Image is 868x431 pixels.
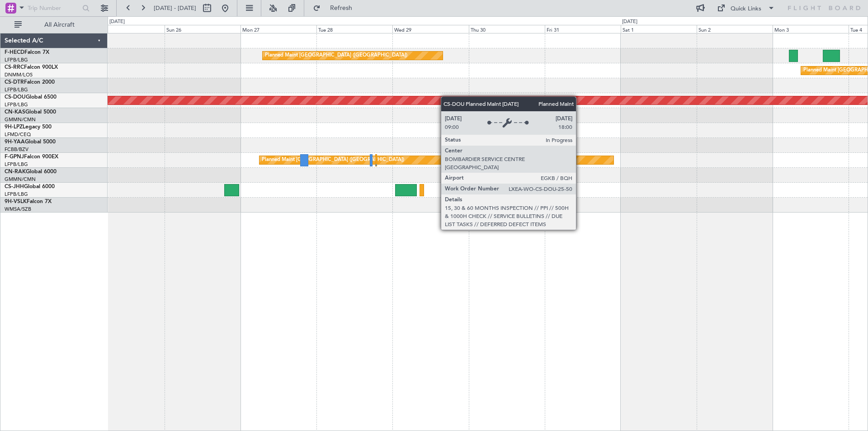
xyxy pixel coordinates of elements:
[5,109,25,115] span: CN-KAS
[5,71,33,78] a: DNMM/LOS
[109,18,125,26] div: [DATE]
[309,1,363,15] button: Refresh
[28,1,80,15] input: Trip Number
[24,22,95,28] span: All Aircraft
[5,50,49,55] a: F-HECDFalcon 7X
[5,80,55,85] a: CS-DTRFalcon 2000
[5,176,36,183] a: GMMN/CMN
[5,184,55,189] a: CS-JHHGlobal 6000
[731,5,761,14] div: Quick Links
[5,154,58,160] a: F-GPNJFalcon 900EX
[165,25,241,33] div: Sun 26
[697,25,773,33] div: Sun 2
[712,1,779,15] button: Quick Links
[5,80,24,85] span: CS-DTR
[392,25,468,33] div: Wed 29
[5,199,27,204] span: 9H-VSLK
[5,169,57,175] a: CN-RAKGlobal 6000
[621,25,697,33] div: Sat 1
[316,25,392,33] div: Tue 28
[5,169,26,175] span: CN-RAK
[5,65,58,70] a: CS-RRCFalcon 900LX
[5,199,52,204] a: 9H-VSLKFalcon 7X
[5,95,57,100] a: CS-DOUGlobal 6500
[10,18,98,32] button: All Aircraft
[469,25,545,33] div: Thu 30
[5,124,52,130] a: 9H-LPZLegacy 500
[5,109,56,115] a: CN-KASGlobal 5000
[241,25,316,33] div: Mon 27
[5,161,28,168] a: LFPB/LBG
[5,116,36,123] a: GMMN/CMN
[5,101,28,108] a: LFPB/LBG
[622,18,637,26] div: [DATE]
[5,146,28,153] a: FCBB/BZV
[5,139,25,145] span: 9H-YAA
[773,25,849,33] div: Mon 3
[5,154,24,160] span: F-GPNJ
[154,4,196,12] span: [DATE] - [DATE]
[5,191,28,198] a: LFPB/LBG
[5,57,28,63] a: LFPB/LBG
[5,131,31,138] a: LFMD/CEQ
[5,206,31,213] a: WMSA/SZB
[5,50,24,55] span: F-HECD
[89,25,165,33] div: Sat 25
[5,95,26,100] span: CS-DOU
[262,153,404,167] div: Planned Maint [GEOGRAPHIC_DATA] ([GEOGRAPHIC_DATA])
[545,25,621,33] div: Fri 31
[322,5,360,11] span: Refresh
[265,49,407,62] div: Planned Maint [GEOGRAPHIC_DATA] ([GEOGRAPHIC_DATA])
[5,86,28,93] a: LFPB/LBG
[5,65,24,70] span: CS-RRC
[5,124,23,130] span: 9H-LPZ
[5,184,24,189] span: CS-JHH
[5,139,56,145] a: 9H-YAAGlobal 5000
